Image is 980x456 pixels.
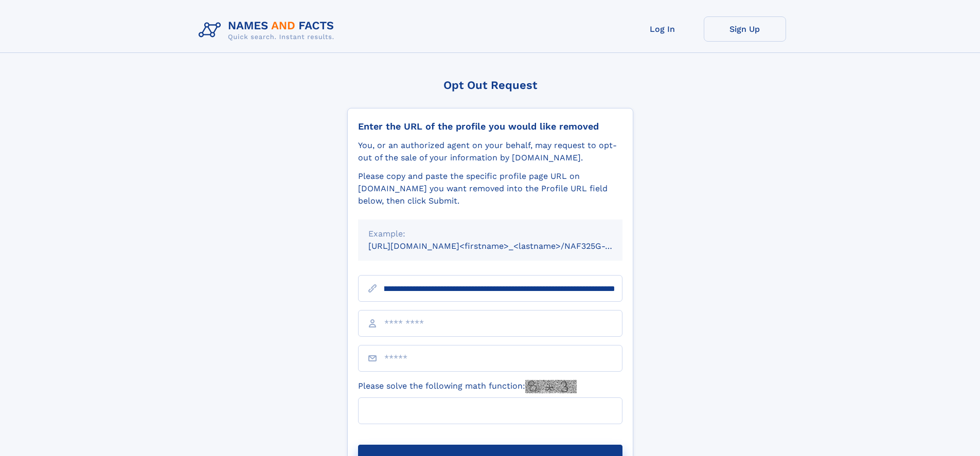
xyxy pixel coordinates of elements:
[368,228,612,240] div: Example:
[347,79,633,92] div: Opt Out Request
[358,380,577,393] label: Please solve the following math function:
[704,16,786,42] a: Sign Up
[368,241,642,251] small: [URL][DOMAIN_NAME]<firstname>_<lastname>/NAF325G-xxxxxxxx
[358,170,622,207] div: Please copy and paste the specific profile page URL on [DOMAIN_NAME] you want removed into the Pr...
[358,121,622,132] div: Enter the URL of the profile you would like removed
[194,16,343,44] img: Logo Names and Facts
[621,16,704,42] a: Log In
[358,139,622,164] div: You, or an authorized agent on your behalf, may request to opt-out of the sale of your informatio...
